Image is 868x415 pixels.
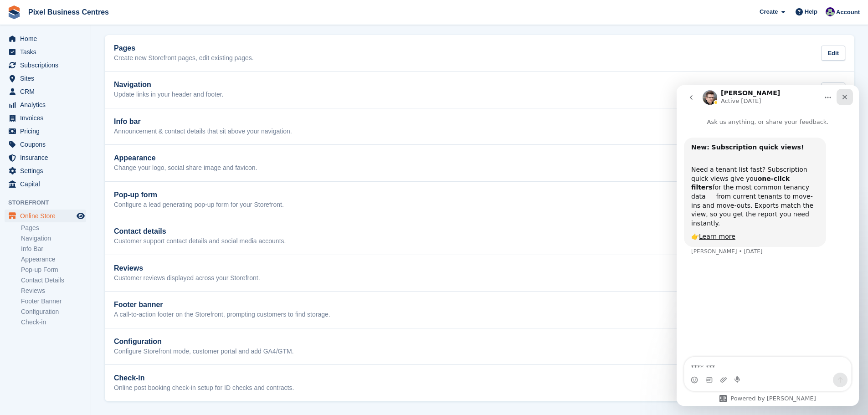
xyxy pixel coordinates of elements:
[114,237,286,246] p: Customer support contact details and social media accounts.
[114,191,284,199] h2: Pop-up form
[5,125,86,138] a: menu
[5,112,86,124] a: menu
[25,5,113,20] a: Pixel Business Centres
[114,91,224,99] p: Update links in your header and footer.
[114,227,286,236] h2: Contact details
[105,72,854,108] a: Navigation Update links in your header and footer. Edit
[5,138,86,151] a: menu
[20,32,75,45] span: Home
[114,384,294,392] p: Online post booking check-in setup for ID checks and contracts.
[5,72,86,85] a: menu
[105,292,854,328] a: Footer banner A call-to-action footer on the Storefront, prompting customers to find storage. Edit
[21,297,86,306] a: Footer Banner
[114,338,294,346] h2: Configuration
[20,164,75,177] span: Settings
[20,178,75,190] span: Capital
[20,46,75,58] span: Tasks
[20,59,75,72] span: Subscriptions
[20,210,75,222] span: Online Store
[21,255,86,264] a: Appearance
[677,85,859,406] iframe: Intercom live chat
[114,54,254,62] p: Create new Storefront pages, edit existing pages.
[805,7,817,16] span: Help
[105,255,854,292] a: Reviews Customer reviews displayed across your Storefront. Edit
[5,46,86,58] a: menu
[8,198,91,207] span: Storefront
[114,374,294,382] h2: Check-in
[5,178,86,190] a: menu
[114,44,254,52] h2: Pages
[5,59,86,72] a: menu
[20,138,75,151] span: Coupons
[5,210,86,222] a: menu
[114,274,260,282] p: Customer reviews displayed across your Storefront.
[105,365,854,401] a: Check-in Online post booking check-in setup for ID checks and contracts. Edit
[5,151,86,164] a: menu
[114,154,257,162] h2: Appearance
[21,318,86,327] a: Check-in
[20,125,75,138] span: Pricing
[21,287,86,295] a: Reviews
[114,164,257,172] p: Change your logo, social share image and favicon.
[5,85,86,98] a: menu
[114,301,330,309] h2: Footer banner
[114,348,294,356] p: Configure Storefront mode, customer portal and add GA4/GTM.
[826,7,835,16] img: Ed Simpson
[836,8,860,17] span: Account
[5,98,86,111] a: menu
[21,307,86,316] a: Configuration
[5,164,86,177] a: menu
[105,218,854,255] a: Contact details Customer support contact details and social media accounts. Edit
[21,276,86,285] a: Contact Details
[114,311,330,319] p: A call-to-action footer on the Storefront, prompting customers to find storage.
[105,35,854,72] a: Pages Create new Storefront pages, edit existing pages. Edit
[114,81,224,89] h2: Navigation
[821,46,845,61] div: Edit
[114,128,292,136] p: Announcement & contact details that sit above your navigation.
[21,245,86,253] a: Info Bar
[760,7,778,16] span: Create
[21,224,86,232] a: Pages
[7,5,21,19] img: stora-icon-8386f47178a22dfd0bd8f6a31ec36ba5ce8667c1dd55bd0f319d3a0aa187defe.svg
[5,32,86,45] a: menu
[105,145,854,181] a: Appearance Change your logo, social share image and favicon. Edit
[21,234,86,243] a: Navigation
[821,82,845,97] div: Edit
[114,264,260,272] h2: Reviews
[105,108,854,145] a: Info bar Announcement & contact details that sit above your navigation. Edit
[20,72,75,85] span: Sites
[105,182,854,218] a: Pop-up form Configure a lead generating pop-up form for your Storefront. Edit
[114,201,284,209] p: Configure a lead generating pop-up form for your Storefront.
[21,266,86,274] a: Pop-up Form
[20,112,75,124] span: Invoices
[105,328,854,365] a: Configuration Configure Storefront mode, customer portal and add GA4/GTM. Edit
[20,98,75,111] span: Analytics
[75,210,86,221] a: Preview store
[20,151,75,164] span: Insurance
[114,118,292,126] h2: Info bar
[20,85,75,98] span: CRM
